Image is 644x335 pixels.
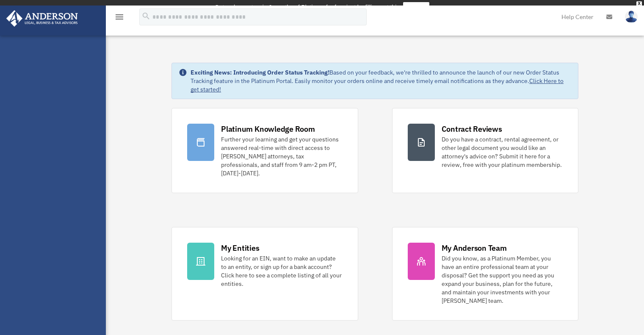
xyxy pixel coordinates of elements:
[4,10,80,27] img: Anderson Advisors Platinum Portal
[403,2,429,12] a: survey
[191,77,564,93] a: Click Here to get started!
[114,15,124,22] a: menu
[442,243,507,253] div: My Anderson Team
[392,108,578,193] a: Contract Reviews Do you have a contract, rental agreement, or other legal document you would like...
[141,11,151,21] i: search
[215,2,400,12] div: Get a chance to win 6 months of Platinum for free just by filling out this
[114,12,124,22] i: menu
[442,254,563,305] div: Did you know, as a Platinum Member, you have an entire professional team at your disposal? Get th...
[171,227,358,321] a: My Entities Looking for an EIN, want to make an update to an entity, or sign up for a bank accoun...
[191,68,571,94] div: Based on your feedback, we're thrilled to announce the launch of our new Order Status Tracking fe...
[171,108,358,193] a: Platinum Knowledge Room Further your learning and get your questions answered real-time with dire...
[442,135,563,169] div: Do you have a contract, rental agreement, or other legal document you would like an attorney's ad...
[392,227,578,321] a: My Anderson Team Did you know, as a Platinum Member, you have an entire professional team at your...
[636,1,642,6] div: close
[221,243,259,253] div: My Entities
[221,254,342,288] div: Looking for an EIN, want to make an update to an entity, or sign up for a bank account? Click her...
[625,11,638,23] img: User Pic
[191,69,329,76] strong: Exciting News: Introducing Order Status Tracking!
[442,124,502,134] div: Contract Reviews
[221,124,315,134] div: Platinum Knowledge Room
[221,135,342,177] div: Further your learning and get your questions answered real-time with direct access to [PERSON_NAM...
